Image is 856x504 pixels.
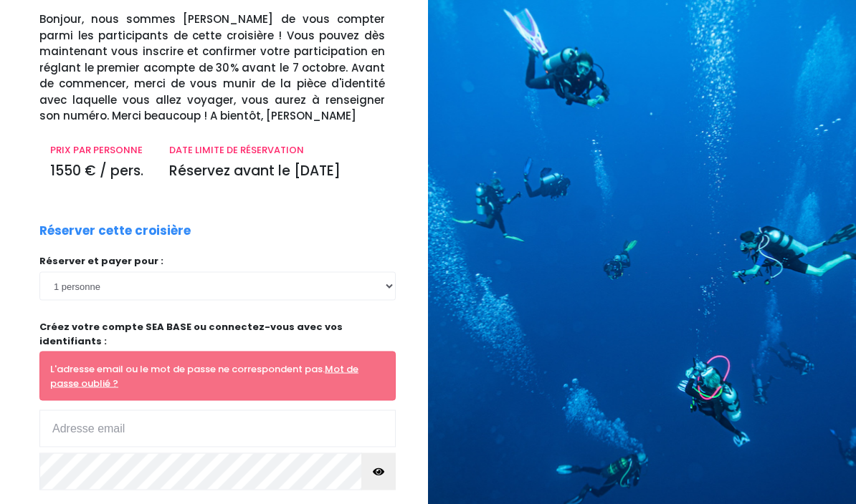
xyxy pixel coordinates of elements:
[39,222,191,241] p: Réserver cette croisière
[169,161,385,182] p: Réservez avant le [DATE]
[39,410,396,447] input: Adresse email
[39,320,396,348] p: Créez votre compte SEA BASE ou connectez-vous avec vos identifiants :
[39,352,396,401] div: L'adresse email ou le mot de passe ne correspondent pas.
[50,143,148,157] p: PRIX PAR PERSONNE
[169,143,385,157] p: DATE LIMITE DE RÉSERVATION
[39,11,417,125] p: Bonjour, nous sommes [PERSON_NAME] de vous compter parmi les participants de cette croisière ! Vo...
[50,362,358,390] a: Mot de passe oublié ?
[50,161,148,182] p: 1550 € / pers.
[39,254,396,268] p: Réserver et payer pour :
